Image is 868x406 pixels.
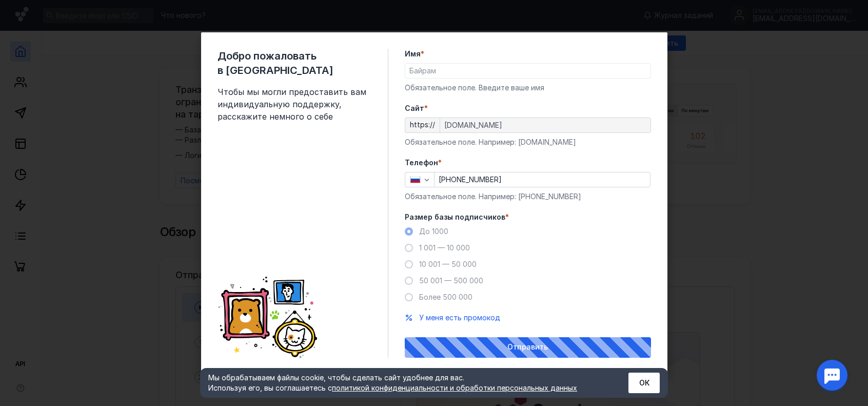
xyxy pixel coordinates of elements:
span: Телефон [405,158,438,168]
span: Имя [405,49,421,59]
span: Чтобы мы могли предоставить вам индивидуальную поддержку, расскажите немного о себе [218,86,371,123]
span: У меня есть промокод [419,313,500,322]
div: Обязательное поле. Например: [DOMAIN_NAME] [405,137,651,147]
div: Мы обрабатываем файлы cookie, чтобы сделать сайт удобнее для вас. Используя его, вы соглашаетесь c [208,373,603,393]
span: Добро пожаловать в [GEOGRAPHIC_DATA] [218,49,371,78]
div: Обязательное поле. Введите ваше имя [405,83,651,93]
span: Cайт [405,103,424,113]
button: У меня есть промокод [419,313,500,323]
div: Обязательное поле. Например: [PHONE_NUMBER] [405,191,651,202]
span: Размер базы подписчиков [405,212,505,222]
a: политикой конфиденциальности и обработки персональных данных [332,383,577,392]
button: ОК [628,373,660,393]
